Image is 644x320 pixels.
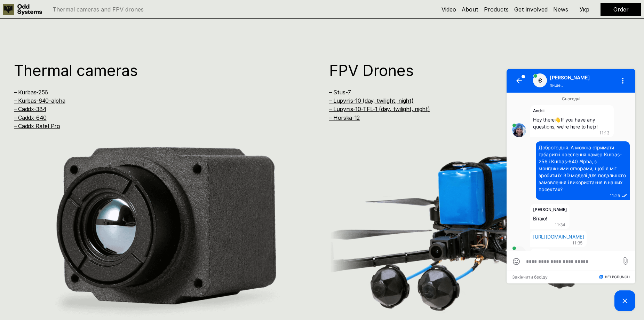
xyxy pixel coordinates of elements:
h1: FPV Drones [329,63,612,78]
a: – Stus-7 [329,89,351,96]
h1: Thermal cameras [14,63,297,78]
p: Укр [580,7,589,12]
a: – Caddx-384 [14,106,46,112]
a: – Kurbas-640-alpha [14,97,65,104]
a: – Caddx-640 [14,114,46,121]
a: – Lupynis-10 (day, twilight, night) [329,97,414,104]
a: – Lupynis-10-TFL-1 (day, twilight, night) [329,106,430,112]
a: News [553,6,568,13]
a: Order [613,6,629,13]
a: About [462,6,478,13]
a: – Kurbas-256 [14,89,48,96]
p: Thermal cameras and FPV drones [53,7,144,12]
a: Products [484,6,509,13]
a: – Horska-12 [329,114,360,121]
iframe: HelpCrunch [505,67,637,313]
a: – Caddx Ratel Pro [14,123,60,130]
a: Get involved [514,6,548,13]
a: Video [442,6,456,13]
